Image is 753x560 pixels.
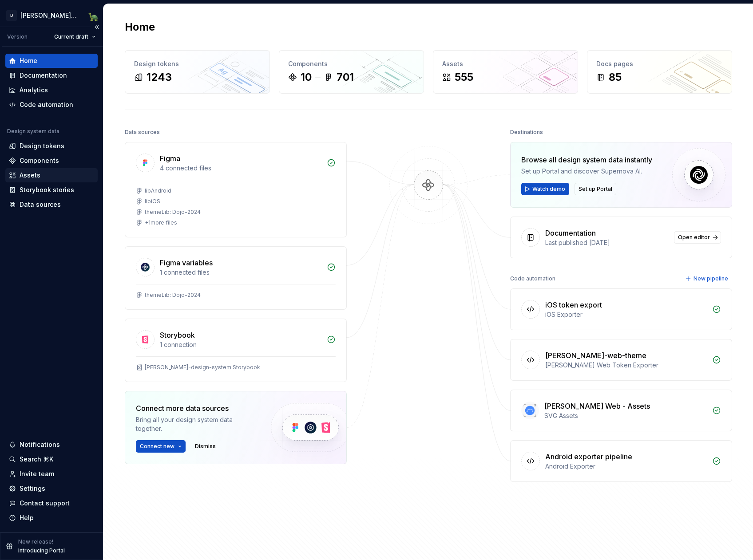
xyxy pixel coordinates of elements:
[5,183,98,197] a: Storybook stories
[587,50,732,94] a: Docs pages85
[160,330,195,340] div: Storybook
[674,231,721,244] a: Open editor
[20,200,61,209] div: Data sources
[5,139,98,153] a: Design tokens
[579,185,612,193] span: Set up Portal
[5,168,98,182] a: Assets
[20,100,73,109] div: Code automation
[88,10,99,21] img: Dave Musson
[545,451,632,462] div: Android exporter pipeline
[91,21,103,33] button: Collapse sidebar
[545,361,707,370] div: [PERSON_NAME] Web Token Exporter
[145,198,160,205] div: libiOS
[545,238,669,247] div: Last published [DATE]
[20,455,53,464] div: Search ⌘K
[145,292,201,299] div: themeLib: Dojo-2024
[125,126,160,138] div: Data sources
[337,70,354,84] div: 701
[160,164,321,173] div: 4 connected files
[145,209,201,216] div: themeLib: Dojo-2024
[160,268,321,277] div: 1 connected files
[20,440,60,449] div: Notifications
[5,438,98,452] button: Notifications
[20,499,70,508] div: Contact support
[20,484,45,493] div: Settings
[145,364,260,371] div: [PERSON_NAME]-design-system Storybook
[20,71,67,80] div: Documentation
[54,33,88,40] span: Current draft
[544,411,707,420] div: SVG Assets
[7,128,59,135] div: Design system data
[545,228,596,238] div: Documentation
[160,257,213,268] div: Figma variables
[20,171,40,180] div: Assets
[2,6,101,25] button: D[PERSON_NAME]-design-systemDave Musson
[678,234,710,241] span: Open editor
[521,167,652,176] div: Set up Portal and discover Supernova AI.
[160,340,321,349] div: 1 connection
[433,50,578,94] a: Assets555
[140,443,174,450] span: Connect new
[545,350,646,361] div: [PERSON_NAME]-web-theme
[18,538,53,545] p: New release!
[125,319,347,382] a: Storybook1 connection[PERSON_NAME]-design-system Storybook
[532,185,565,193] span: Watch demo
[510,126,543,138] div: Destinations
[7,33,28,40] div: Version
[136,415,256,433] div: Bring all your design system data together.
[544,401,650,411] div: [PERSON_NAME] Web - Assets
[145,219,177,226] div: + 1 more files
[5,481,98,496] a: Settings
[5,511,98,525] button: Help
[147,70,172,84] div: 1243
[20,156,59,165] div: Components
[596,59,723,68] div: Docs pages
[6,10,17,21] div: D
[195,443,216,450] span: Dismiss
[288,59,415,68] div: Components
[442,59,569,68] div: Assets
[545,300,602,310] div: iOS token export
[20,469,54,478] div: Invite team
[609,70,622,84] div: 85
[682,272,732,285] button: New pipeline
[694,275,728,282] span: New pipeline
[125,50,270,94] a: Design tokens1243
[134,59,261,68] div: Design tokens
[279,50,424,94] a: Components10701
[5,154,98,168] a: Components
[20,86,48,95] div: Analytics
[50,31,99,43] button: Current draft
[5,467,98,481] a: Invite team
[145,187,171,194] div: libAndroid
[20,185,74,194] div: Storybook stories
[545,310,707,319] div: iOS Exporter
[455,70,473,84] div: 555
[5,197,98,212] a: Data sources
[20,11,77,20] div: [PERSON_NAME]-design-system
[20,513,34,522] div: Help
[136,440,186,453] button: Connect new
[191,440,220,453] button: Dismiss
[20,56,37,65] div: Home
[5,54,98,68] a: Home
[5,83,98,97] a: Analytics
[5,98,98,112] a: Code automation
[575,183,616,195] button: Set up Portal
[5,68,98,83] a: Documentation
[5,452,98,466] button: Search ⌘K
[125,246,347,310] a: Figma variables1 connected filesthemeLib: Dojo-2024
[5,496,98,510] button: Contact support
[20,142,64,150] div: Design tokens
[510,272,555,285] div: Code automation
[545,462,707,471] div: Android Exporter
[125,142,347,237] a: Figma4 connected fileslibAndroidlibiOSthemeLib: Dojo-2024+1more files
[136,403,256,414] div: Connect more data sources
[521,154,652,165] div: Browse all design system data instantly
[521,183,569,195] button: Watch demo
[301,70,312,84] div: 10
[160,153,180,164] div: Figma
[18,547,65,554] p: Introducing Portal
[125,20,155,34] h2: Home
